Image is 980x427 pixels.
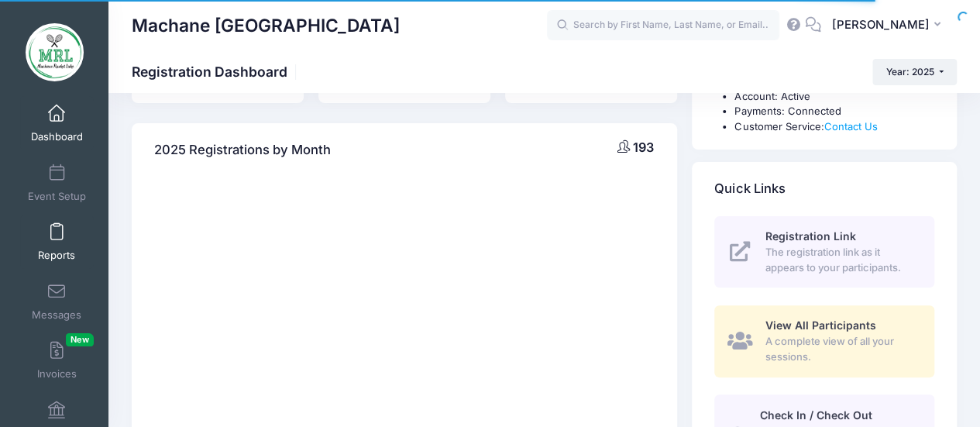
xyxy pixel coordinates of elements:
[66,333,94,346] span: New
[28,190,86,203] span: Event Setup
[26,23,84,81] img: Machane Racket Lake
[824,120,877,133] a: Contact Us
[765,334,916,364] span: A complete view of all your sessions.
[20,333,94,387] a: InvoicesNew
[38,250,75,263] span: Reports
[821,8,957,43] button: [PERSON_NAME]
[20,156,94,210] a: Event Setup
[760,408,872,422] span: Check In / Check Out
[37,368,77,381] span: Invoices
[765,245,916,275] span: The registration link as it appears to your participants.
[132,8,400,43] h1: Machane [GEOGRAPHIC_DATA]
[20,274,94,329] a: Messages
[714,167,785,212] h4: Quick Links
[734,119,934,135] li: Customer Service:
[132,64,301,80] h1: Registration Dashboard
[20,215,94,269] a: Reports
[886,66,934,77] span: Year: 2025
[31,131,83,144] span: Dashboard
[831,16,929,33] span: [PERSON_NAME]
[765,319,875,332] span: View All Participants
[734,89,934,105] li: Account: Active
[714,216,934,288] a: Registration Link The registration link as it appears to your participants.
[154,128,331,172] h4: 2025 Registrations by Month
[32,308,81,322] span: Messages
[714,305,934,377] a: View All Participants A complete view of all your sessions.
[20,96,94,150] a: Dashboard
[547,10,779,41] input: Search by First Name, Last Name, or Email...
[872,59,957,85] button: Year: 2025
[633,139,654,155] span: 193
[734,104,934,119] li: Payments: Connected
[765,229,855,243] span: Registration Link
